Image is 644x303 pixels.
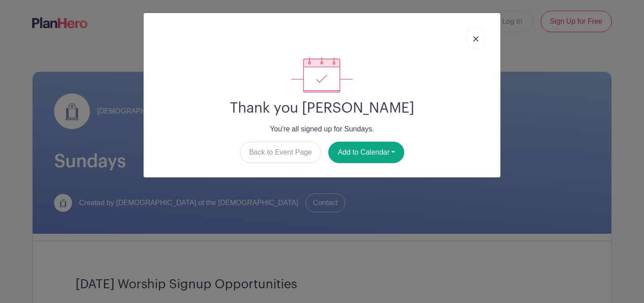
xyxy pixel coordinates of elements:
[473,36,479,42] img: close_button-5f87c8562297e5c2d7936805f587ecaba9071eb48480494691a3f1689db116b3.svg
[151,124,493,135] p: You're all signed up for Sundays.
[240,142,322,163] a: Back to Event Page
[151,100,493,117] h2: Thank you [PERSON_NAME]
[328,142,404,163] button: Add to Calendar
[291,57,353,93] img: signup_complete-c468d5dda3e2740ee63a24cb0ba0d3ce5d8a4ecd24259e683200fb1569d990c8.svg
